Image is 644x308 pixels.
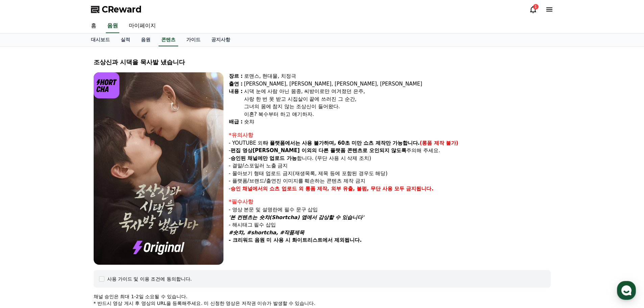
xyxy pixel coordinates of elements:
[94,300,551,307] p: * 반드시 영상 게시 후 영상의 URL을 등록해주세요. 미 신청한 영상은 저작권 이슈가 발생할 수 있습니다.
[159,33,178,46] a: 콘텐츠
[181,33,206,46] a: 가이드
[206,33,236,46] a: 공지사항
[86,19,102,33] a: 홈
[318,147,407,153] strong: 다른 플랫폼 콘텐츠로 오인되지 않도록
[244,103,551,111] div: 그녀의 몸에 참지 않는 조상신이 들어왔다.
[244,118,551,126] div: 숏챠
[21,224,25,230] span: 홈
[94,72,223,265] img: video
[229,72,243,80] div: 장르 :
[123,19,161,33] a: 마이페이지
[229,88,243,118] div: 내용 :
[533,4,539,9] div: 1
[87,214,130,231] a: 설정
[94,293,551,300] p: 채널 승인은 최대 1-2일 소요될 수 있습니다.
[62,225,70,230] span: 대화
[244,88,551,95] div: 시댁 눈에 사람 아닌 몸종, 씨받이로만 여겨졌던 은주,
[263,140,420,146] strong: 타 플랫폼에서는 사용 불가하며, 60초 미만 쇼츠 제작만 가능합니다.
[229,198,551,206] div: *필수사항
[229,147,551,155] p: - 주의해 주세요.
[244,72,551,80] div: 로맨스, 현대물, 치정극
[244,95,551,103] div: 사랑 한 번 못 받고 시집살이 끝에 쓰러진 그 순간,
[420,140,458,146] strong: (롱폼 제작 불가)
[231,155,297,161] strong: 승인된 채널에만 업로드 가능
[2,214,45,231] a: 홈
[229,155,551,162] p: - 합니다. (무단 사용 시 삭제 조치)
[106,19,119,33] a: 음원
[229,230,305,236] em: #숏챠, #shortcha, #작품제목
[107,276,192,282] div: 사용 가이드 및 이용 조건에 동의합니다.
[229,206,551,214] p: - 영상 본문 및 설명란에 필수 문구 삽입
[229,214,364,220] em: '본 컨텐츠는 숏챠(Shortcha) 앱에서 감상할 수 있습니다'
[229,237,362,243] strong: - 크리워드 음원 미 사용 시 화이트리스트에서 제외됩니다.
[86,33,115,46] a: 대시보드
[94,72,120,98] img: logo
[229,118,243,126] div: 배급 :
[229,139,551,147] p: - YOUTUBE 외
[229,170,551,177] p: - 몰아보기 형태 업로드 금지(재생목록, 제목 등에 포함된 경우도 해당)
[102,4,142,15] span: CReward
[94,57,551,67] div: 조상신과 시댁을 묵사발 냈습니다
[229,131,551,139] div: *유의사항
[529,5,537,14] a: 1
[229,80,243,88] div: 출연 :
[231,186,304,192] strong: 승인 채널에서의 쇼츠 업로드 외
[244,111,551,118] div: 이혼? 복수부터 하고 얘기하자.
[305,186,434,192] strong: 롱폼 제작, 외부 유출, 불펌, 무단 사용 모두 금지됩니다.
[231,147,317,153] strong: 편집 영상[PERSON_NAME] 이외의
[104,224,113,230] span: 설정
[115,33,136,46] a: 실적
[229,221,551,229] p: - 해시태그 필수 삽입
[136,33,156,46] a: 음원
[229,177,551,185] p: - 플랫폼/브랜드/출연진 이미지를 훼손하는 콘텐츠 제작 금지
[229,185,551,193] p: -
[244,80,551,88] div: [PERSON_NAME], [PERSON_NAME], [PERSON_NAME], [PERSON_NAME]
[229,162,551,170] p: - 결말/스포일러 노출 금지
[45,214,87,231] a: 대화
[91,4,142,15] a: CReward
